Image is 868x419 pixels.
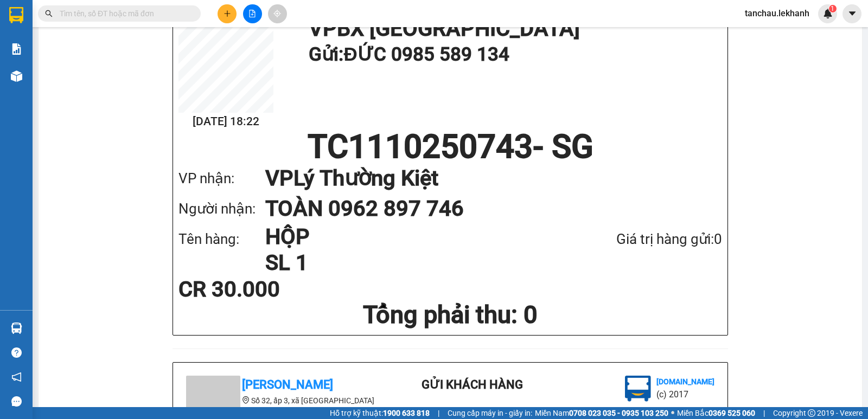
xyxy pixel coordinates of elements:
[843,4,861,23] button: caret-down
[178,167,265,190] div: VP nhận:
[243,4,262,23] button: file-add
[8,71,25,82] span: CR :
[422,378,523,391] b: Gửi khách hàng
[178,300,722,330] h1: Tổng phải thu: 0
[330,407,430,419] span: Hỗ trợ kỹ thuật:
[11,372,22,382] span: notification
[677,407,755,419] span: Miền Bắc
[178,198,265,220] div: Người nhận:
[9,7,23,23] img: logo-vxr
[656,388,714,401] li: (c) 2017
[9,35,119,48] div: ĐỨC
[763,407,765,419] span: |
[178,228,265,250] div: Tên hàng:
[265,194,700,224] h1: TOÀN 0962 897 746
[265,224,559,250] h1: HỘP
[625,376,651,402] img: logo.jpg
[831,5,834,12] span: 1
[448,407,532,419] span: Cung cấp máy in - giấy in:
[9,48,119,63] div: 0985589134
[309,40,717,69] h1: Gửi: ĐỨC 0985 589 134
[45,10,53,17] span: search
[127,48,220,63] div: 0962897746
[383,409,430,417] strong: 1900 633 818
[823,9,833,18] img: icon-new-feature
[808,409,815,417] span: copyright
[9,10,26,22] span: Gửi:
[671,411,674,415] span: ⚪️
[248,10,256,17] span: file-add
[265,163,700,194] h1: VP Lý Thường Kiệt
[242,396,250,404] span: environment
[268,4,287,23] button: aim
[9,9,119,35] div: BX [GEOGRAPHIC_DATA]
[11,323,22,334] img: warehouse-icon
[11,347,22,358] span: question-circle
[11,70,22,82] img: warehouse-icon
[309,18,717,40] h1: VP BX [GEOGRAPHIC_DATA]
[178,279,358,300] div: CR 30.000
[178,131,722,163] h1: TC1110250743 - SG
[127,35,220,48] div: TOÀN
[709,409,755,417] strong: 0369 525 060
[11,396,22,407] span: message
[186,407,381,418] li: 02663732777
[242,378,333,391] b: [PERSON_NAME]
[11,43,22,55] img: solution-icon
[60,8,188,20] input: Tìm tên, số ĐT hoặc mã đơn
[218,4,237,23] button: plus
[127,9,220,35] div: Lý Thường Kiệt
[438,407,439,419] span: |
[656,377,714,386] b: [DOMAIN_NAME]
[8,70,121,83] div: 30.000
[265,250,559,276] h1: SL 1
[186,395,381,407] li: Số 32, ấp 3, xã [GEOGRAPHIC_DATA]
[736,7,818,20] span: tanchau.lekhanh
[273,10,281,17] span: aim
[224,10,231,17] span: plus
[178,113,273,131] h2: [DATE] 18:22
[847,9,857,18] span: caret-down
[535,407,668,419] span: Miền Nam
[569,409,668,417] strong: 0708 023 035 - 0935 103 250
[559,228,722,250] div: Giá trị hàng gửi: 0
[829,5,837,12] sup: 1
[127,10,153,22] span: Nhận:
